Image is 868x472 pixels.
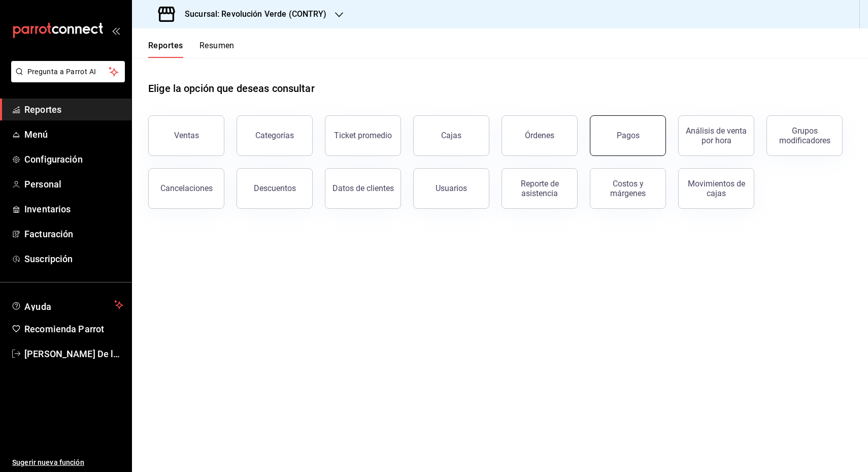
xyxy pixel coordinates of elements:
[24,299,110,311] span: Ayuda
[766,115,843,156] button: Grupos modificadores
[27,67,109,77] span: Pregunta a Parrot AI
[617,131,640,140] div: Pagos
[436,183,467,193] div: Usuarios
[148,168,224,209] button: Cancelaciones
[502,168,578,209] button: Reporte de asistencia
[24,202,123,216] span: Inventarios
[254,183,296,193] div: Descuentos
[596,179,659,198] div: Costos y márgenes
[24,347,123,361] span: [PERSON_NAME] De la [PERSON_NAME]
[24,128,123,141] span: Menú
[773,126,836,145] div: Grupos modificadores
[148,115,224,156] button: Ventas
[12,457,123,468] span: Sugerir nueva función
[441,131,461,140] div: Cajas
[160,183,213,193] div: Cancelaciones
[678,168,754,209] button: Movimientos de cajas
[174,131,199,140] div: Ventas
[413,168,489,209] button: Usuarios
[24,177,123,191] span: Personal
[112,26,120,35] button: open_drawer_menu
[508,179,571,198] div: Reporte de asistencia
[24,152,123,166] span: Configuración
[325,115,401,156] button: Ticket promedio
[11,61,125,82] button: Pregunta a Parrot AI
[590,115,666,156] button: Pagos
[24,103,123,116] span: Reportes
[237,168,313,209] button: Descuentos
[590,168,666,209] button: Costos y márgenes
[237,115,313,156] button: Categorías
[148,41,183,58] button: Reportes
[177,8,327,20] h3: Sucursal: Revolución Verde (CONTRY)
[685,179,748,198] div: Movimientos de cajas
[332,183,394,193] div: Datos de clientes
[24,322,123,336] span: Recomienda Parrot
[148,81,315,96] h1: Elige la opción que deseas consultar
[413,115,489,156] button: Cajas
[334,131,392,140] div: Ticket promedio
[199,41,235,58] button: Resumen
[325,168,401,209] button: Datos de clientes
[678,115,754,156] button: Análisis de venta por hora
[24,252,123,266] span: Suscripción
[685,126,748,145] div: Análisis de venta por hora
[24,227,123,241] span: Facturación
[148,41,235,58] div: navigation tabs
[7,74,125,84] a: Pregunta a Parrot AI
[502,115,578,156] button: Órdenes
[255,131,294,140] div: Categorías
[525,131,554,140] div: Órdenes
